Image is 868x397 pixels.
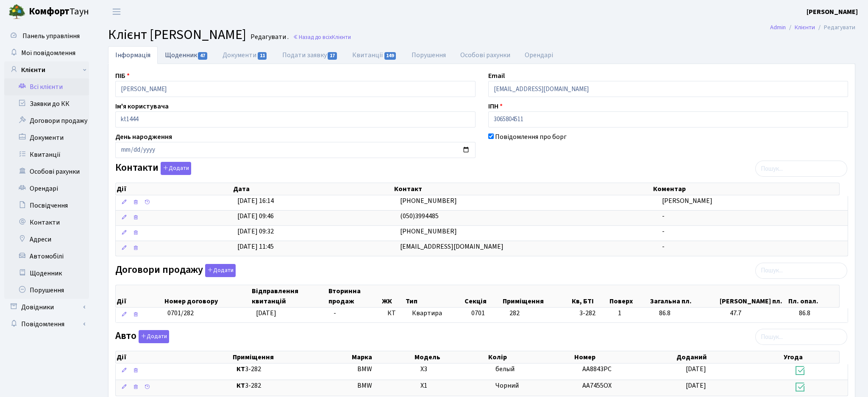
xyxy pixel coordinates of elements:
[795,23,815,32] a: Клієнти
[161,162,191,175] button: Контакти
[108,25,246,44] span: Клієнт [PERSON_NAME]
[488,71,505,81] label: Email
[783,351,839,363] th: Угода
[609,285,649,307] th: Поверх
[328,52,337,60] span: 17
[4,299,89,316] a: Довідники
[649,285,719,307] th: Загальна пл.
[236,364,351,374] span: 3-282
[4,231,89,248] a: Адреси
[4,282,89,299] a: Порушення
[400,227,457,236] span: [PHONE_NUMBER]
[488,101,503,111] label: ІПН
[236,381,245,390] b: КТ
[4,197,89,214] a: Посвідчення
[509,308,520,318] span: 282
[495,364,515,374] span: белый
[420,381,427,390] span: X1
[414,351,488,363] th: Модель
[198,52,207,60] span: 47
[618,308,652,318] span: 1
[755,329,847,345] input: Пошук...
[334,308,336,318] span: -
[136,329,169,344] a: Додати
[4,28,89,44] a: Панель управління
[116,285,164,307] th: Дії
[4,44,89,61] a: Мої повідомлення
[232,183,393,195] th: Дата
[420,364,427,374] span: X3
[237,242,274,251] span: [DATE] 11:45
[757,19,868,36] nav: breadcrumb
[237,227,274,236] span: [DATE] 09:32
[116,183,232,195] th: Дії
[232,351,351,363] th: Приміщення
[662,196,712,205] span: [PERSON_NAME]
[571,285,609,307] th: Кв, БТІ
[159,161,191,175] a: Додати
[4,180,89,197] a: Орендарі
[237,211,274,221] span: [DATE] 09:46
[237,196,274,205] span: [DATE] 16:14
[404,46,453,64] a: Порушення
[21,48,75,58] span: Мої повідомлення
[579,308,611,318] span: 3-282
[236,364,245,374] b: КТ
[400,196,457,205] span: [PHONE_NUMBER]
[332,33,351,41] span: Клієнти
[29,5,70,18] b: Комфорт
[517,46,560,64] a: Орендарі
[582,364,612,374] span: АА8843РС
[495,381,519,390] span: Чорний
[730,308,792,318] span: 47.7
[357,364,372,374] span: BMW
[387,308,405,318] span: КТ
[22,31,80,41] span: Панель управління
[164,285,251,307] th: Номер договору
[4,248,89,265] a: Автомобілі
[4,78,89,95] a: Всі клієнти
[29,5,89,19] span: Таун
[502,285,571,307] th: Приміщення
[384,52,396,60] span: 149
[662,242,665,251] span: -
[8,3,25,20] img: logo.png
[115,101,169,111] label: Ім'я користувача
[471,308,485,318] span: 0701
[158,46,215,64] a: Щоденник
[115,132,172,142] label: День народження
[258,52,267,60] span: 11
[573,351,676,363] th: Номер
[116,351,232,363] th: Дії
[815,23,855,32] li: Редагувати
[807,7,858,17] b: [PERSON_NAME]
[676,351,783,363] th: Доданий
[115,71,130,81] label: ПІБ
[652,183,839,195] th: Коментар
[400,242,504,251] span: [EMAIL_ADDRESS][DOMAIN_NAME]
[464,285,501,307] th: Секція
[662,211,665,221] span: -
[4,214,89,231] a: Контакти
[205,264,236,277] button: Договори продажу
[393,183,652,195] th: Контакт
[412,308,465,318] span: Квартира
[719,285,787,307] th: [PERSON_NAME] пл.
[351,351,414,363] th: Марка
[215,46,275,64] a: Документи
[167,308,194,318] span: 0701/282
[4,112,89,129] a: Договори продажу
[251,285,327,307] th: Відправлення квитанцій
[453,46,517,64] a: Особові рахунки
[236,381,351,391] span: 3-282
[106,5,127,19] button: Переключити навігацію
[770,23,786,32] a: Admin
[108,46,158,64] a: Інформація
[405,285,464,307] th: Тип
[293,33,351,41] a: Назад до всіхКлієнти
[755,263,847,279] input: Пошук...
[139,330,169,343] button: Авто
[357,381,372,390] span: BMW
[4,265,89,282] a: Щоденник
[4,163,89,180] a: Особові рахунки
